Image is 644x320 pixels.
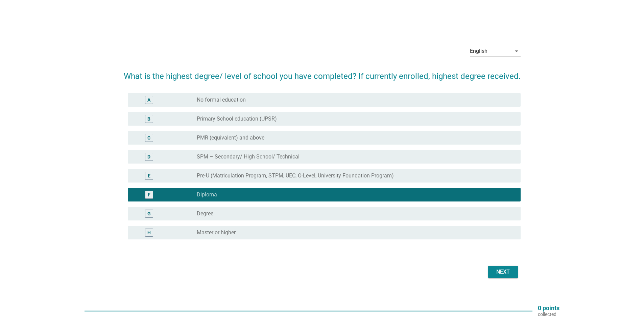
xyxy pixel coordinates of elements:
[197,97,246,103] label: No formal education
[512,47,521,55] i: arrow_drop_down
[147,153,150,160] div: D
[197,153,300,160] label: SPM – Secondary/ High School/ Technical
[538,305,559,311] p: 0 points
[197,172,394,179] label: Pre-U (Matriculation Program, STPM, UEC, O-Level, University Foundation Program)
[197,115,277,122] label: Primary School education (UPSR)
[147,96,150,103] div: A
[147,115,150,122] div: B
[148,172,150,179] div: E
[488,266,518,278] button: Next
[538,311,559,317] p: collected
[124,63,521,82] h2: What is the highest degree/ level of school you have completed? If currently enrolled, highest de...
[494,268,512,276] div: Next
[148,191,150,198] div: F
[197,191,217,198] label: Diploma
[197,229,236,236] label: Master or higher
[197,134,264,141] label: PMR (equivalent) and above
[147,134,150,141] div: C
[197,210,213,217] label: Degree
[147,229,151,236] div: H
[147,210,151,217] div: G
[470,48,487,54] div: English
